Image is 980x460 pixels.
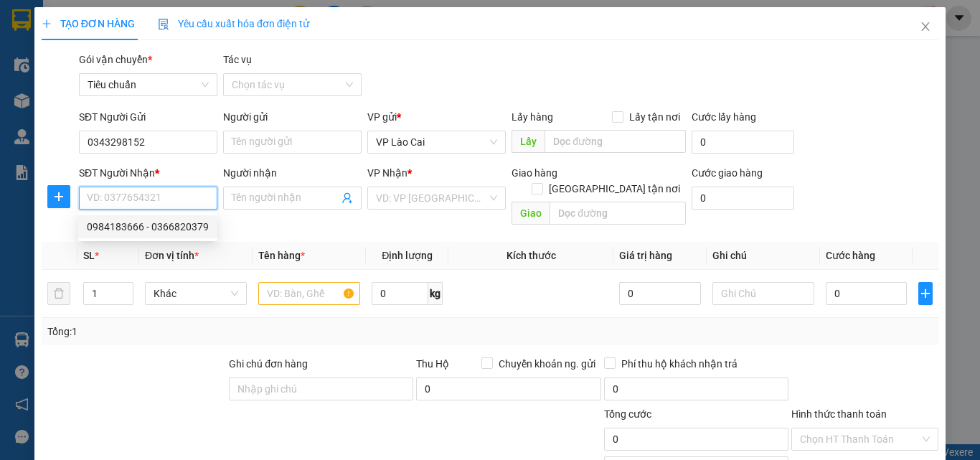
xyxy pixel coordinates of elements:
[692,131,794,154] input: Cước lấy hàng
[604,408,651,420] span: Tổng cước
[905,7,946,47] button: Close
[78,215,217,238] div: 0984183666 - 0366820379
[493,356,601,372] span: Chuyển khoản ng. gửi
[919,288,932,299] span: plus
[79,109,217,125] div: SĐT Người Gửi
[223,54,252,65] label: Tác vụ
[48,191,70,202] span: plus
[692,187,794,210] input: Cước giao hàng
[30,67,143,93] strong: 0888 827 827 - 0848 827 827
[382,250,433,261] span: Định lượng
[154,283,238,304] span: Khác
[367,109,506,125] div: VP gửi
[512,130,545,153] span: Lấy
[619,282,700,305] input: 0
[692,167,763,179] label: Cước giao hàng
[707,242,820,270] th: Ghi chú
[258,250,305,261] span: Tên hàng
[42,18,135,29] span: TẠO ĐƠN HÀNG
[692,111,756,123] label: Cước lấy hàng
[223,109,362,125] div: Người gửi
[507,250,556,261] span: Kích thước
[258,282,360,305] input: VD: Bàn, Ghế
[79,54,152,65] span: Gói vận chuyển
[512,202,550,225] span: Giao
[341,192,353,204] span: user-add
[619,250,672,261] span: Giá trị hàng
[550,202,686,225] input: Dọc đường
[428,282,443,305] span: kg
[791,408,887,420] label: Hình thức thanh toán
[545,130,686,153] input: Dọc đường
[623,109,686,125] span: Lấy tận nơi
[512,111,553,123] span: Lấy hàng
[920,21,931,32] span: close
[88,74,209,95] span: Tiêu chuẩn
[145,250,199,261] span: Đơn vị tính
[15,7,135,38] strong: Công ty TNHH Phúc Xuyên
[826,250,875,261] span: Cước hàng
[7,55,144,80] strong: 024 3236 3236 -
[13,96,138,134] span: Gửi hàng Hạ Long: Hotline:
[616,356,743,372] span: Phí thu hộ khách nhận trả
[47,185,70,208] button: plus
[87,219,209,235] div: 0984183666 - 0366820379
[158,18,309,29] span: Yêu cầu xuất hóa đơn điện tử
[416,358,449,370] span: Thu Hộ
[79,165,217,181] div: SĐT Người Nhận
[158,19,169,30] img: icon
[6,42,144,93] span: Gửi hàng [GEOGRAPHIC_DATA]: Hotline:
[543,181,686,197] span: [GEOGRAPHIC_DATA] tận nơi
[223,165,362,181] div: Người nhận
[42,19,52,29] span: plus
[47,324,380,339] div: Tổng: 1
[712,282,814,305] input: Ghi Chú
[367,167,407,179] span: VP Nhận
[376,131,497,153] span: VP Lào Cai
[229,358,308,370] label: Ghi chú đơn hàng
[83,250,95,261] span: SL
[47,282,70,305] button: delete
[918,282,933,305] button: plus
[512,167,557,179] span: Giao hàng
[229,377,413,400] input: Ghi chú đơn hàng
